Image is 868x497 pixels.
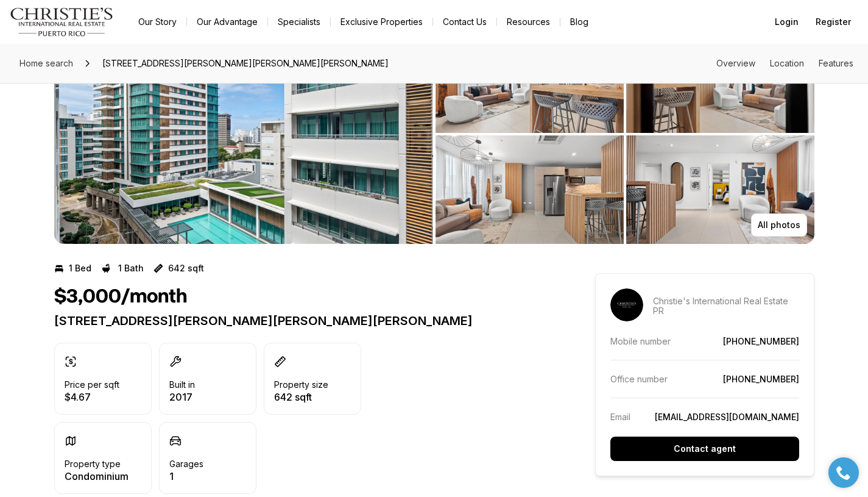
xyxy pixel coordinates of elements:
[54,313,551,328] p: [STREET_ADDRESS][PERSON_NAME][PERSON_NAME][PERSON_NAME]
[54,24,433,244] button: View image gallery
[169,459,203,469] p: Garages
[129,13,186,30] a: Our Story
[770,58,804,68] a: Skip to: Location
[169,471,203,481] p: 1
[268,13,330,30] a: Specialists
[65,392,119,402] p: $4.67
[274,380,328,390] p: Property size
[69,263,91,273] p: 1 Bed
[436,24,814,244] li: 2 of 5
[168,263,204,273] p: 642 sqft
[15,54,78,73] a: Home search
[54,24,433,244] li: 1 of 5
[54,24,814,244] div: Listing Photos
[610,336,671,346] p: Mobile number
[716,58,755,68] a: Skip to: Overview
[655,412,799,422] a: [EMAIL_ADDRESS][DOMAIN_NAME]
[610,437,799,461] button: Contact agent
[169,392,195,402] p: 2017
[723,374,799,384] a: [PHONE_NUMBER]
[331,13,432,30] a: Exclusive Properties
[626,135,814,244] button: View image gallery
[674,444,736,454] p: Contact agent
[118,263,144,273] p: 1 Bath
[436,135,624,244] button: View image gallery
[751,213,807,237] button: All photos
[816,17,851,27] span: Register
[775,17,799,27] span: Login
[433,13,496,30] button: Contact Us
[758,220,800,230] p: All photos
[274,392,328,402] p: 642 sqft
[65,471,129,481] p: Condominium
[65,459,121,469] p: Property type
[497,13,560,30] a: Resources
[610,374,668,384] p: Office number
[169,380,195,390] p: Built in
[19,58,73,68] span: Home search
[54,285,187,309] h1: $3,000/month
[808,10,858,34] button: Register
[10,7,114,37] img: logo
[653,296,799,316] p: Christie's International Real Estate PR
[723,336,799,346] a: [PHONE_NUMBER]
[65,380,119,390] p: Price per sqft
[187,13,267,30] a: Our Advantage
[767,10,806,34] button: Login
[610,412,630,422] p: Email
[716,59,853,68] nav: Page section menu
[819,58,853,68] a: Skip to: Features
[560,13,598,30] a: Blog
[97,54,393,73] span: [STREET_ADDRESS][PERSON_NAME][PERSON_NAME][PERSON_NAME]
